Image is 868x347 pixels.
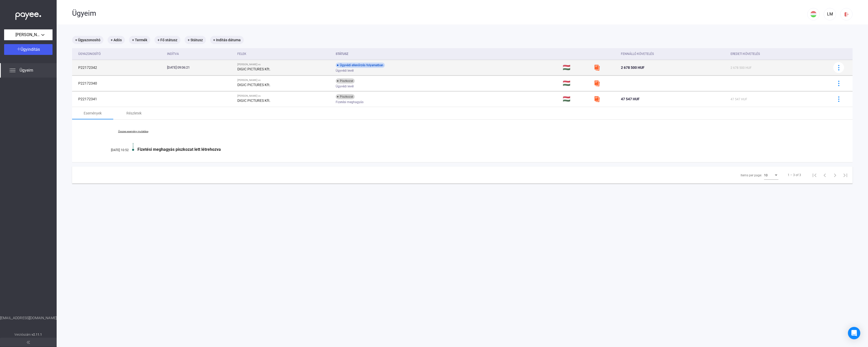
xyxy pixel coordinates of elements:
td: 🇭🇺 [561,76,592,91]
div: Piszkozat [336,78,355,84]
div: Open Intercom Messenger [848,327,860,339]
div: [PERSON_NAME] vs [237,79,332,82]
button: Last page [840,170,850,180]
th: Státusz [334,48,561,60]
td: 🇭🇺 [561,91,592,107]
span: Fizetési meghagyás [336,99,363,105]
span: Ügyvédi levél [336,68,354,74]
div: Indítva [167,51,233,57]
img: list.svg [9,67,15,73]
div: Eredeti követelés [731,51,827,57]
button: more-blue [833,78,844,89]
img: plus-white.svg [17,47,21,51]
div: [DATE] 09:06:21 [167,65,233,70]
button: more-blue [833,62,844,73]
a: Összes esemény mutatása [98,130,168,133]
img: arrow-double-left-grey.svg [27,341,30,344]
button: [PERSON_NAME][GEOGRAPHIC_DATA] [4,29,53,40]
button: LM [824,8,836,20]
div: [PERSON_NAME] vs [237,63,332,66]
div: Felek [237,51,332,57]
span: 2 678 500 HUF [621,65,645,70]
button: Next page [830,170,840,180]
button: more-blue [833,94,844,104]
mat-chip: + Termék [129,36,150,44]
span: 10 [764,173,768,177]
span: [PERSON_NAME][GEOGRAPHIC_DATA] [15,32,41,38]
span: Ügyindítás [21,47,40,52]
div: Felek [237,51,246,57]
div: Fizetési meghagyás piszkozat lett létrehozva [137,147,827,152]
mat-chip: + Státusz [185,36,206,44]
strong: DIGIC PICTURES Kft. [237,67,271,71]
div: 1 – 3 of 3 [788,172,801,178]
img: szamlazzhu-mini [594,96,600,102]
div: Ügyeim [72,9,807,18]
div: [PERSON_NAME] vs [237,94,332,97]
div: Ügyvédi ellenőrzés folyamatban [336,63,385,68]
strong: DIGIC PICTURES Kft. [237,98,271,103]
div: Piszkozat [336,94,355,99]
img: szamlazzhu-mini [594,64,600,71]
div: Items per page: [741,172,762,178]
div: Ügyazonosító [78,51,163,57]
mat-chip: + Indítás dátuma [210,36,244,44]
div: Fennálló követelés [621,51,654,57]
span: 2 678 500 HUF [731,66,752,70]
span: 47 547 HUF [621,97,640,101]
td: 🇭🇺 [561,60,592,75]
td: P22172340 [72,76,165,91]
mat-chip: + Fő státusz [154,36,180,44]
img: logout-red [844,12,849,17]
mat-select: Items per page: [764,172,778,178]
div: Részletek [126,110,142,116]
button: HU [807,8,820,20]
img: more-blue [836,65,841,70]
strong: DIGIC PICTURES Kft. [237,83,271,87]
div: LM [826,11,834,17]
button: First page [809,170,820,180]
td: P22172342 [72,60,165,75]
img: more-blue [836,96,841,102]
mat-chip: + Adós [108,36,125,44]
span: 47 547 HUF [731,97,747,101]
div: Ügyazonosító [78,51,101,57]
button: Ügyindítás [4,44,53,55]
div: [DATE] 10:52 [98,148,129,152]
td: P22172341 [72,91,165,107]
button: Previous page [820,170,830,180]
span: Ügyeim [20,67,33,73]
span: Ügyvédi levél [336,83,354,89]
button: logout-red [840,8,853,20]
img: szamlazzhu-mini [594,80,600,86]
mat-chip: + Ügyazonosító [72,36,103,44]
img: white-payee-white-dot.svg [15,10,41,20]
strong: v2.11.1 [32,333,42,336]
div: Események [84,110,102,116]
img: more-blue [836,81,841,86]
div: Indítva [167,51,179,57]
div: Eredeti követelés [731,51,760,57]
div: Fennálló követelés [621,51,726,57]
img: HU [810,11,817,17]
